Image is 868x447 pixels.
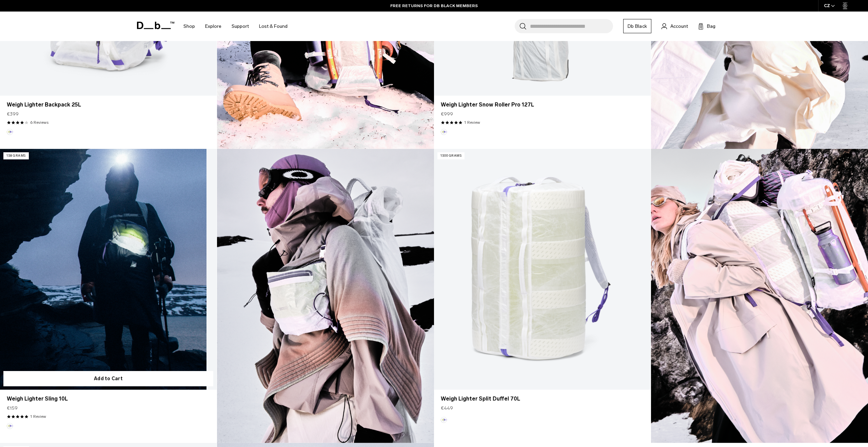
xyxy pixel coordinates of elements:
span: €399 [7,111,19,118]
span: €999 [441,111,453,118]
button: Bag [698,22,715,30]
a: Shop [183,14,195,38]
a: Weigh Lighter Split Duffel 70L [434,149,651,390]
button: Aurora [7,129,13,135]
button: Aurora [441,417,447,423]
button: Aurora [441,129,447,135]
a: 6 reviews [30,119,48,125]
img: Content block image [651,149,868,443]
a: Support [232,14,249,38]
p: 1300 grams [437,152,465,159]
a: 1 reviews [30,413,46,420]
a: Weigh Lighter Sling 10L [7,395,210,403]
a: Weigh Lighter Split Duffel 70L [441,395,644,403]
a: Weigh Lighter Snow Roller Pro 127L [441,101,644,109]
a: Lost & Found [259,14,288,38]
button: Add to Cart [3,371,213,386]
span: Bag [707,23,715,30]
a: Explore [205,14,221,38]
nav: Main Navigation [178,12,293,41]
p: 138 grams [3,152,29,159]
button: Aurora [7,423,13,429]
a: FREE RETURNS FOR DB BLACK MEMBERS [390,3,478,9]
a: Db Black [623,19,651,33]
a: Weigh Lighter Backpack 25L [7,101,210,109]
span: Account [670,23,688,30]
img: Content block image [217,149,434,443]
span: €449 [441,405,453,412]
span: €159 [7,405,18,412]
a: Account [662,22,688,30]
a: 1 reviews [464,119,480,125]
